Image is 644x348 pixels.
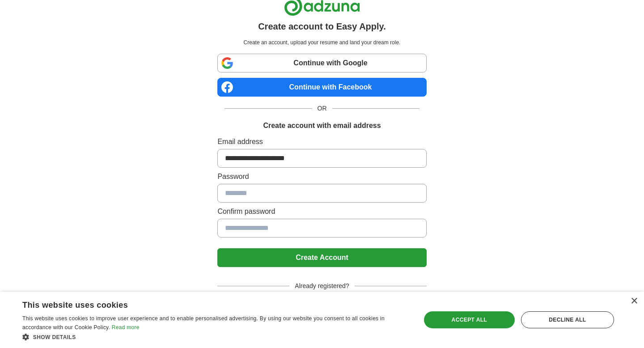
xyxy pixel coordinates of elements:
[219,38,424,47] p: Create an account, upload your resume and land your dream role.
[217,171,426,182] label: Password
[22,315,385,331] span: This website uses cookies to improve user experience and to enable personalised advertising. By u...
[631,298,637,305] div: Close
[289,281,354,291] span: Already registered?
[217,78,426,97] a: Continue with Facebook
[112,324,140,331] a: Read more, opens a new window
[22,297,387,310] div: This website uses cookies
[424,311,515,328] div: Accept all
[22,332,409,341] div: Show details
[217,136,426,147] label: Email address
[217,248,426,267] button: Create Account
[33,334,76,340] span: Show details
[217,54,426,72] a: Continue with Google
[312,104,332,113] span: OR
[217,206,426,217] label: Confirm password
[258,20,386,33] h1: Create account to Easy Apply.
[263,120,381,131] h1: Create account with email address
[521,311,614,328] div: Decline all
